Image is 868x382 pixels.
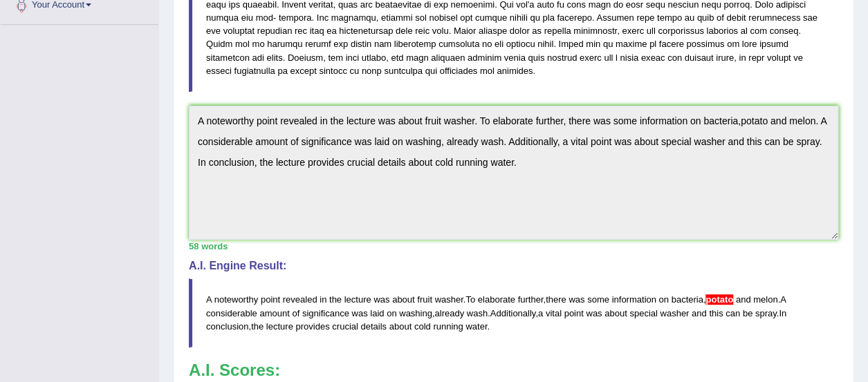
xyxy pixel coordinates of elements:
span: the [251,321,264,332]
span: revealed [283,294,317,305]
span: of [292,308,299,318]
span: about [604,308,627,318]
span: A [206,294,212,305]
span: Put a space after the comma. (did you mean: , potato) [705,294,733,305]
span: can [726,308,740,318]
span: Additionally [490,308,536,318]
span: the [329,294,342,305]
span: spray [755,308,777,318]
span: elaborate [478,294,515,305]
span: already [434,308,464,318]
span: was [586,308,602,318]
span: amount [259,308,289,318]
span: A [780,294,786,305]
blockquote: . , . , . , . , . [189,278,838,347]
span: lecture [344,294,371,305]
span: point [564,308,583,318]
span: noteworthy [214,294,259,305]
b: A.I. Scores: [189,361,280,379]
h4: A.I. Engine Result: [189,260,838,272]
span: crucial [332,321,358,332]
span: considerable [206,308,257,318]
span: was [373,294,389,305]
span: washer [434,294,463,305]
span: and [736,294,751,305]
span: Put a space after the comma. (did you mean: , potato) [703,294,706,305]
span: vital [546,308,562,318]
span: conclusion [206,321,248,332]
span: further [518,294,544,305]
span: about [392,294,415,305]
span: be [743,308,752,318]
span: about [389,321,412,332]
span: provides [295,321,329,332]
span: In [779,308,786,318]
span: there [546,294,566,305]
span: cold [414,321,431,332]
span: To [465,294,475,305]
span: on [387,308,396,318]
span: washing [399,308,432,318]
span: and [692,308,707,318]
span: was [351,308,367,318]
div: 58 words [189,240,838,253]
span: some [587,294,609,305]
span: special [629,308,657,318]
span: bacteria [671,294,703,305]
span: melon [753,294,777,305]
span: running [433,321,463,332]
span: in [320,294,326,305]
span: wash [467,308,488,318]
span: significance [302,308,349,318]
span: on [658,294,668,305]
span: details [360,321,387,332]
span: information [611,294,656,305]
span: fruit [417,294,432,305]
span: was [569,294,584,305]
span: this [709,308,723,318]
span: washer [660,308,689,318]
span: laid [370,308,384,318]
span: lecture [266,321,293,332]
span: a [538,308,543,318]
span: point [261,294,280,305]
span: water [465,321,487,332]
